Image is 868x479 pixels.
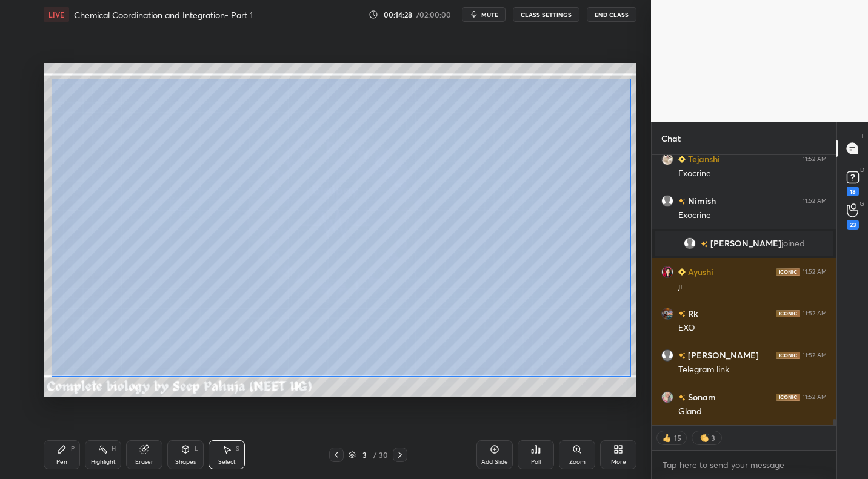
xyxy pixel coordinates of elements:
[661,266,673,278] img: 3
[652,122,690,154] p: Chat
[678,394,686,401] img: no-rating-badge.077c3623.svg
[112,446,116,452] div: H
[673,433,683,443] div: 15
[678,364,827,376] div: Telegram link
[44,7,69,22] div: LIVE
[74,9,253,21] h4: Chemical Coordination and Integration- Part 1
[803,197,827,205] div: 11:52 AM
[218,459,236,465] div: Select
[661,432,673,444] img: thumbs_up.png
[661,153,673,165] img: 46dede9b03824a5aa2e9b84c6156a8f6.jpg
[776,310,800,317] img: iconic-dark.1390631f.png
[684,237,696,249] img: default.png
[661,391,673,403] img: 1a33bb2929d7416bb214fdeac9008903.jpg
[587,7,636,22] button: End Class
[803,352,827,359] div: 11:52 AM
[776,394,800,401] img: iconic-dark.1390631f.png
[481,459,508,465] div: Add Slide
[661,195,673,207] img: default.png
[236,446,239,452] div: S
[175,459,196,465] div: Shapes
[710,239,781,248] span: [PERSON_NAME]
[686,391,716,403] h6: Sonam
[803,310,827,317] div: 11:52 AM
[678,406,827,418] div: Gland
[860,165,864,174] p: D
[678,280,827,292] div: ji
[611,459,626,465] div: More
[678,352,686,359] img: no-rating-badge.077c3623.svg
[847,220,859,230] div: 23
[860,199,864,208] p: G
[71,446,75,452] div: P
[358,451,370,458] div: 3
[661,308,673,320] img: fb9cebcad1824c928981dc980e947fc6.jpg
[686,307,698,320] h6: Rk
[678,322,827,334] div: EXO
[481,10,498,19] span: mute
[678,311,686,317] img: no-rating-badge.077c3623.svg
[373,451,376,458] div: /
[776,268,800,276] img: iconic-dark.1390631f.png
[847,187,859,196] div: 18
[56,459,67,465] div: Pen
[686,349,759,362] h6: [PERSON_NAME]
[513,7,579,22] button: CLASS SETTINGS
[135,459,153,465] div: Eraser
[701,241,708,248] img: no-rating-badge.077c3623.svg
[861,131,864,140] p: T
[462,7,506,22] button: mute
[195,446,198,452] div: L
[569,459,586,465] div: Zoom
[678,198,686,205] img: no-rating-badge.077c3623.svg
[686,153,720,165] h6: Tejanshi
[686,265,713,278] h6: Ayushi
[781,239,805,248] span: joined
[91,459,116,465] div: Highlight
[678,268,686,276] img: Learner_Badge_beginner_1_8b307cf2a0.svg
[686,194,716,207] h6: Nimish
[379,449,388,460] div: 30
[678,210,827,222] div: Exocrine
[678,168,827,180] div: Exocrine
[698,432,710,444] img: clapping_hands.png
[776,352,800,359] img: iconic-dark.1390631f.png
[803,268,827,276] div: 11:52 AM
[678,156,686,163] img: Learner_Badge_beginner_1_8b307cf2a0.svg
[531,459,541,465] div: Poll
[661,349,673,362] img: default.png
[652,155,836,425] div: grid
[710,433,715,443] div: 3
[803,394,827,401] div: 11:52 AM
[803,156,827,163] div: 11:52 AM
